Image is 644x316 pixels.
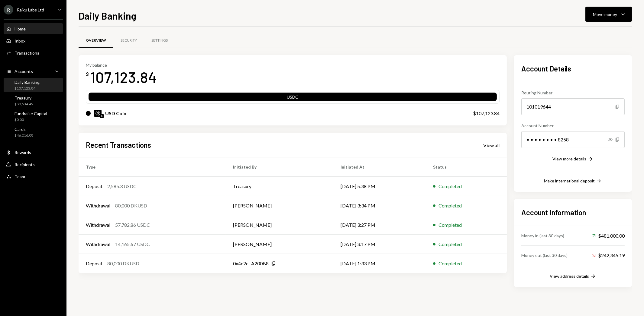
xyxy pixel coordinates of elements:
[333,196,426,215] td: [DATE] 3:34 PM
[94,110,102,117] img: USDC
[15,80,40,85] div: Daily Banking
[15,50,39,55] div: Transactions
[426,157,507,177] th: Status
[226,177,333,196] td: Treasury
[115,241,150,248] div: 14,165.67 USDC
[521,252,568,258] div: Money out (last 30 days)
[144,33,175,48] a: Settings
[521,131,625,148] div: • • • • • • • • 8258
[521,98,625,115] div: 101019644
[15,174,25,179] div: Team
[4,159,63,170] a: Recipients
[333,177,426,196] td: [DATE] 5:38 PM
[521,232,564,239] div: Money in (last 30 days)
[15,133,33,138] div: $46,216.08
[86,260,102,267] div: Deposit
[79,157,226,177] th: Type
[4,147,63,158] a: Rewards
[86,221,110,229] div: Withdrawal
[86,140,151,150] h2: Recent Transactions
[439,260,462,267] div: Completed
[483,142,500,148] div: View all
[15,111,47,116] div: Fundraise Capital
[544,178,595,183] div: Make international deposit
[521,64,625,74] h2: Account Details
[86,241,110,248] div: Withdrawal
[226,235,333,254] td: [PERSON_NAME]
[15,150,31,155] div: Rewards
[333,254,426,273] td: [DATE] 1:33 PM
[592,232,625,239] div: $481,000.00
[473,110,500,117] div: $107,123.84
[550,273,596,280] button: View address details
[521,90,625,96] div: Routing Number
[585,7,632,22] button: Move money
[15,69,33,74] div: Accounts
[100,114,104,118] img: ethereum-mainnet
[439,202,462,209] div: Completed
[86,62,157,68] div: My balance
[439,221,462,229] div: Completed
[15,95,33,100] div: Treasury
[79,10,136,22] h1: Daily Banking
[107,183,137,190] div: 2,585.3 USDC
[4,23,63,34] a: Home
[333,215,426,235] td: [DATE] 3:27 PM
[17,7,44,12] div: Raiku Labs Ltd
[593,11,617,17] div: Move money
[4,93,63,108] a: Treasury$88,534.49
[15,102,33,107] div: $88,534.49
[226,157,333,177] th: Initiated By
[15,117,47,122] div: $0.00
[105,110,126,117] div: USD Coin
[226,196,333,215] td: [PERSON_NAME]
[86,183,102,190] div: Deposit
[79,33,113,48] a: Overview
[4,35,63,46] a: Inbox
[550,273,589,279] div: View address details
[439,183,462,190] div: Completed
[15,26,26,31] div: Home
[592,252,625,259] div: $242,345.19
[86,38,106,43] div: Overview
[4,171,63,182] a: Team
[4,5,13,14] div: R
[333,235,426,254] td: [DATE] 3:17 PM
[226,215,333,235] td: [PERSON_NAME]
[4,66,63,77] a: Accounts
[4,109,63,124] a: Fundraise Capital$0.00
[439,241,462,248] div: Completed
[4,125,63,139] a: Cards$46,216.08
[15,38,25,43] div: Inbox
[15,162,35,167] div: Recipients
[4,47,63,58] a: Transactions
[544,178,602,185] button: Make international deposit
[121,38,137,43] div: Security
[4,78,63,92] a: Daily Banking$107,123.84
[15,127,33,132] div: Cards
[86,71,89,77] div: $
[115,202,147,209] div: 80,000 DKUSD
[333,157,426,177] th: Initiated At
[107,260,139,267] div: 80,000 DKUSD
[89,94,497,102] div: USDC
[86,202,110,209] div: Withdrawal
[90,68,157,87] div: 107,123.84
[115,221,150,229] div: 57,782.86 USDC
[15,86,40,91] div: $107,123.84
[483,142,500,148] a: View all
[233,260,269,267] div: 0x4c2c...A200B8
[521,207,625,217] h2: Account Information
[552,156,586,161] div: View more details
[521,122,625,129] div: Account Number
[552,156,594,163] button: View more details
[113,33,144,48] a: Security
[151,38,168,43] div: Settings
